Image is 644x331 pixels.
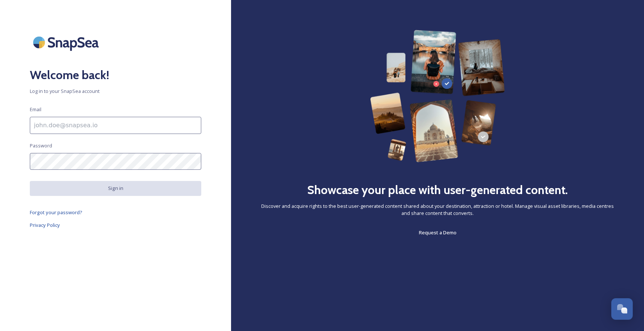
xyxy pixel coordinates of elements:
img: 63b42ca75bacad526042e722_Group%20154-p-800.png [370,30,505,162]
span: Password [30,142,52,149]
button: Open Chat [611,298,633,320]
input: john.doe@snapsea.io [30,117,201,134]
span: Log in to your SnapSea account [30,88,201,95]
img: SnapSea Logo [30,30,104,55]
h2: Showcase your place with user-generated content. [307,181,568,199]
span: Forgot your password? [30,209,82,216]
span: Discover and acquire rights to the best user-generated content shared about your destination, att... [261,203,614,217]
button: Sign in [30,181,201,196]
h2: Welcome back! [30,66,201,84]
a: Forgot your password? [30,208,201,217]
a: Privacy Policy [30,221,201,229]
span: Email [30,106,41,113]
span: Request a Demo [419,229,457,236]
span: Privacy Policy [30,222,60,228]
a: Request a Demo [419,228,457,237]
